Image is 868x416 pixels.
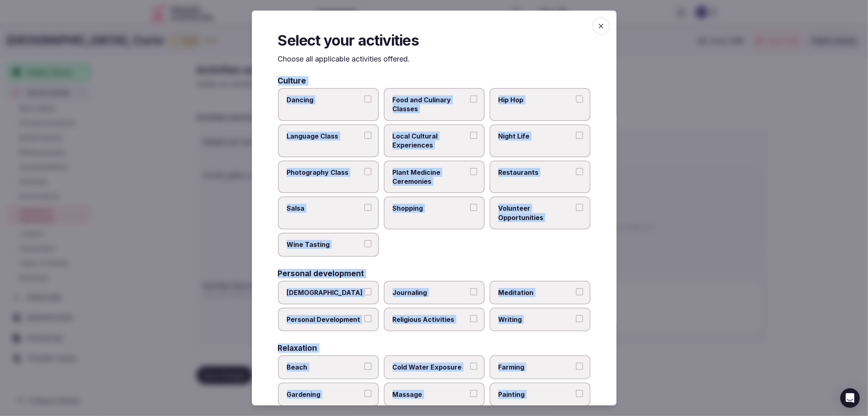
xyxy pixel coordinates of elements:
span: Photography Class [287,168,362,177]
button: Language Class [364,132,372,139]
span: Religious Activities [393,315,468,324]
button: Night Life [576,132,583,139]
button: Meditation [576,288,583,295]
span: Shopping [393,204,468,213]
span: Gardening [287,390,362,399]
span: Volunteer Opportunities [498,204,573,222]
button: Journaling [470,288,477,295]
button: Wine Tasting [364,240,372,247]
button: Religious Activities [470,315,477,322]
button: Massage [470,390,477,397]
button: Gardening [364,390,372,397]
span: Dancing [287,95,362,104]
span: Cold Water Exposure [393,363,468,372]
button: Dancing [364,95,372,103]
span: Restaurants [498,168,573,177]
span: Meditation [498,288,573,297]
span: Hip Hop [498,95,573,104]
span: Plant Medicine Ceremonies [393,168,468,186]
h2: Select your activities [278,30,590,51]
button: Personal Development [364,315,372,322]
button: [DEMOGRAPHIC_DATA] [364,288,372,295]
span: Salsa [287,204,362,213]
button: Volunteer Opportunities [576,204,583,211]
span: Night Life [498,132,573,141]
button: Writing [576,315,583,322]
span: Beach [287,363,362,372]
span: Massage [393,390,468,399]
button: Salsa [364,204,372,211]
span: Local Cultural Experiences [393,132,468,150]
span: Writing [498,315,573,324]
span: Painting [498,390,573,399]
h3: Relaxation [278,344,317,352]
span: Personal Development [287,315,362,324]
button: Hip Hop [576,95,583,103]
button: Local Cultural Experiences [470,132,477,139]
h3: Culture [278,77,306,85]
button: Restaurants [576,168,583,175]
span: Food and Culinary Classes [393,95,468,114]
button: Shopping [470,204,477,211]
span: Language Class [287,132,362,141]
span: [DEMOGRAPHIC_DATA] [287,288,362,297]
p: Choose all applicable activities offered. [278,54,590,64]
span: Wine Tasting [287,240,362,249]
span: Farming [498,363,573,372]
button: Cold Water Exposure [470,363,477,370]
button: Photography Class [364,168,372,175]
button: Painting [576,390,583,397]
button: Beach [364,363,372,370]
button: Plant Medicine Ceremonies [470,168,477,175]
h3: Personal development [278,270,364,277]
span: Journaling [393,288,468,297]
button: Food and Culinary Classes [470,95,477,103]
button: Farming [576,363,583,370]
